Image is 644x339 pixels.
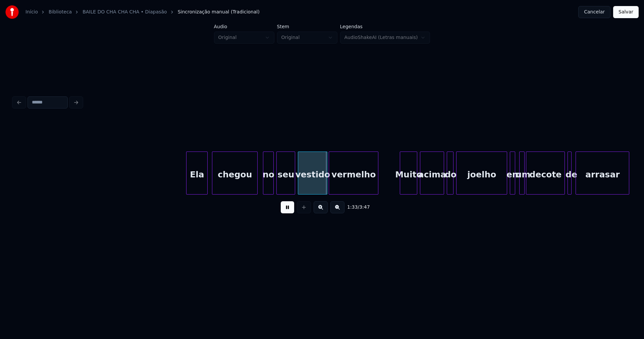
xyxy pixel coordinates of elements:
button: Cancelar [578,6,610,18]
label: Áudio [214,24,274,29]
img: youka [5,5,19,19]
nav: breadcrumb [25,9,260,15]
a: Biblioteca [49,9,72,15]
label: Legendas [340,24,430,29]
div: / [347,204,363,211]
a: Início [25,9,38,15]
a: BAILE DO CHA CHA CHA • Diapasão [83,9,167,15]
span: Sincronização manual (Tradicional) [178,9,260,15]
span: 1:33 [347,204,358,211]
button: Salvar [613,6,639,18]
label: Stem [277,24,337,29]
span: 3:47 [359,204,370,211]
